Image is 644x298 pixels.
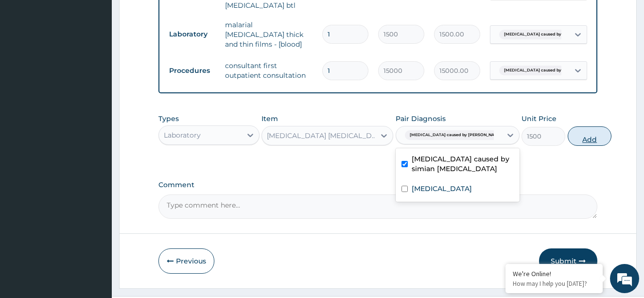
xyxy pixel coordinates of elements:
[267,131,376,140] div: [MEDICAL_DATA] [MEDICAL_DATA] (MP) RDT
[499,66,604,75] span: [MEDICAL_DATA] caused by [PERSON_NAME]...
[164,62,220,80] td: Procedures
[405,130,510,140] span: [MEDICAL_DATA] caused by [PERSON_NAME]...
[158,115,179,123] label: Types
[158,248,214,274] button: Previous
[412,154,514,174] label: [MEDICAL_DATA] caused by simian [MEDICAL_DATA]
[158,181,598,189] label: Comment
[396,114,446,123] label: Pair Diagnosis
[568,126,611,146] button: Add
[159,5,183,28] div: Minimize live chat window
[51,54,163,67] div: Chat with us now
[513,269,595,278] div: We're Online!
[412,184,472,193] label: [MEDICAL_DATA]
[56,88,134,186] span: We're online!
[499,30,604,39] span: [MEDICAL_DATA] caused by [PERSON_NAME]...
[5,196,185,230] textarea: Type your message and hit 'Enter'
[220,15,317,54] td: malarial [MEDICAL_DATA] thick and thin films - [blood]
[513,280,595,288] p: How may I help you today?
[522,114,557,123] label: Unit Price
[539,248,597,274] button: Submit
[164,25,220,43] td: Laboratory
[18,49,39,73] img: d_794563401_company_1708531726252_794563401
[261,114,278,123] label: Item
[220,56,317,85] td: consultant first outpatient consultation
[164,130,201,140] div: Laboratory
